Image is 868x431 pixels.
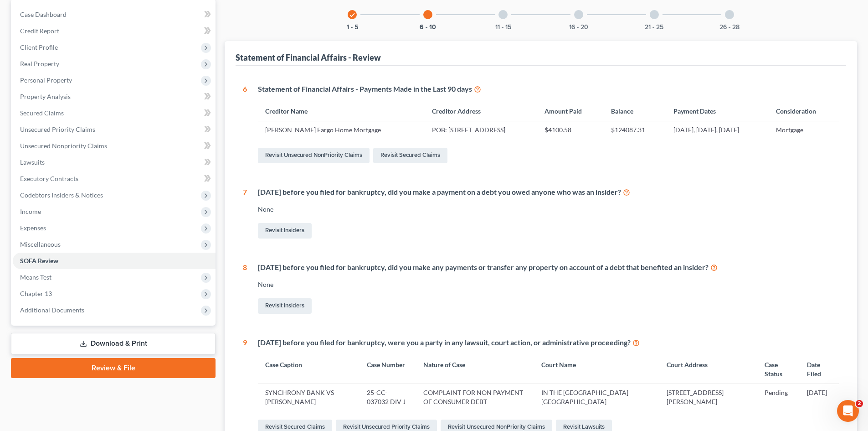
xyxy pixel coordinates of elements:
iframe: Intercom live chat [837,400,859,422]
span: Secured Claims [20,109,64,117]
a: Revisit Secured Claims [373,148,447,163]
th: Case Status [757,355,800,384]
td: $4100.58 [537,121,604,139]
th: Amount Paid [537,102,604,121]
button: 16 - 20 [569,24,588,31]
div: None [258,205,839,214]
span: Codebtors Insiders & Notices [20,191,103,199]
button: 26 - 28 [719,24,740,31]
div: [DATE] before you filed for bankruptcy, did you make a payment on a debt you owed anyone who was ... [258,187,839,197]
a: Property Analysis [13,88,216,105]
th: Date Filed [800,355,839,384]
a: Executory Contracts [13,171,216,187]
span: Property Analysis [20,93,71,100]
th: Case Caption [258,355,360,384]
div: 8 [243,262,247,316]
i: check [349,12,355,18]
a: Secured Claims [13,105,216,121]
a: Unsecured Priority Claims [13,121,216,138]
a: Revisit Insiders [258,223,312,239]
td: Pending [757,384,800,410]
td: 25-CC-037032 DIV J [360,384,416,410]
span: 2 [856,400,863,407]
span: Personal Property [20,76,72,84]
div: Statement of Financial Affairs - Payments Made in the Last 90 days [258,84,839,94]
th: Court Address [659,355,757,384]
td: [DATE], [DATE], [DATE] [666,121,769,139]
th: Nature of Case [416,355,534,384]
a: Revisit Unsecured NonPriority Claims [258,148,370,163]
div: 7 [243,187,247,240]
td: IN THE [GEOGRAPHIC_DATA] [GEOGRAPHIC_DATA] [534,384,659,410]
th: Case Number [360,355,416,384]
span: Additional Documents [20,306,84,314]
th: Creditor Address [425,102,537,121]
div: Statement of Financial Affairs - Review [236,52,381,63]
th: Creditor Name [258,102,425,121]
td: Mortgage [769,121,839,139]
th: Court Name [534,355,659,384]
th: Balance [604,102,666,121]
span: Unsecured Nonpriority Claims [20,142,107,150]
button: 1 - 5 [347,24,358,31]
button: 11 - 15 [495,24,511,31]
span: Executory Contracts [20,175,78,182]
span: Income [20,208,41,215]
span: Chapter 13 [20,290,52,297]
td: [PERSON_NAME] Fargo Home Mortgage [258,121,425,139]
span: Lawsuits [20,158,45,166]
a: Revisit Insiders [258,298,312,314]
span: Client Profile [20,43,58,51]
a: Credit Report [13,23,216,39]
a: Download & Print [11,333,216,354]
button: 21 - 25 [645,24,663,31]
span: Unsecured Priority Claims [20,125,95,133]
span: Means Test [20,273,51,281]
a: Lawsuits [13,154,216,171]
th: Consideration [769,102,839,121]
div: None [258,280,839,289]
button: 6 - 10 [420,24,436,31]
td: [DATE] [800,384,839,410]
td: COMPLAINT FOR NON PAYMENT OF CONSUMER DEBT [416,384,534,410]
span: Miscellaneous [20,240,61,248]
span: SOFA Review [20,257,58,265]
a: Unsecured Nonpriority Claims [13,138,216,154]
div: [DATE] before you filed for bankruptcy, did you make any payments or transfer any property on acc... [258,262,839,273]
span: Case Dashboard [20,10,67,18]
span: Real Property [20,60,59,68]
th: Payment Dates [666,102,769,121]
td: POB: [STREET_ADDRESS] [425,121,537,139]
td: SYNCHRONY BANK VS [PERSON_NAME] [258,384,360,410]
a: Review & File [11,358,216,378]
td: [STREET_ADDRESS][PERSON_NAME] [659,384,757,410]
td: $124087.31 [604,121,666,139]
span: Expenses [20,224,46,232]
a: SOFA Review [13,253,216,269]
div: [DATE] before you filed for bankruptcy, were you a party in any lawsuit, court action, or adminis... [258,338,839,348]
a: Case Dashboard [13,6,216,23]
span: Credit Report [20,27,59,35]
div: 6 [243,84,247,165]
